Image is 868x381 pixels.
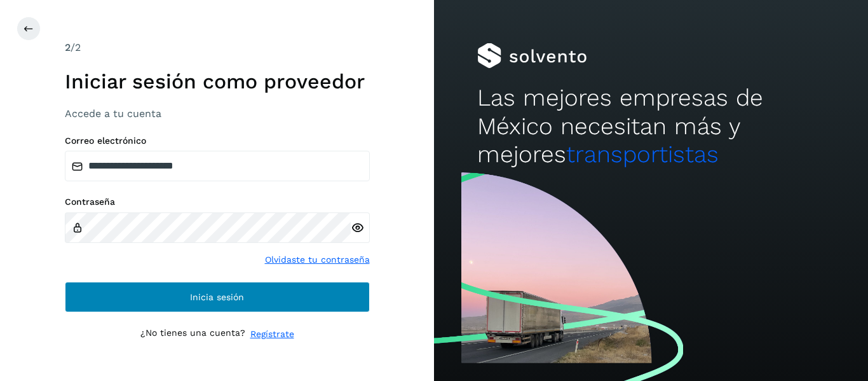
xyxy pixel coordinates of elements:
h1: Iniciar sesión como proveedor [65,69,370,94]
h3: Accede a tu cuenta [65,107,370,120]
h2: Las mejores empresas de México necesitan más y mejores [477,84,824,169]
label: Contraseña [65,197,370,207]
span: 2 [65,41,71,53]
span: transportistas [566,141,719,168]
span: Inicia sesión [190,293,244,301]
div: /2 [65,40,370,55]
button: Inicia sesión [65,282,370,312]
a: Regístrate [250,328,294,341]
label: Correo electrónico [65,135,370,146]
p: ¿No tienes una cuenta? [140,328,245,341]
a: Olvidaste tu contraseña [265,253,370,267]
